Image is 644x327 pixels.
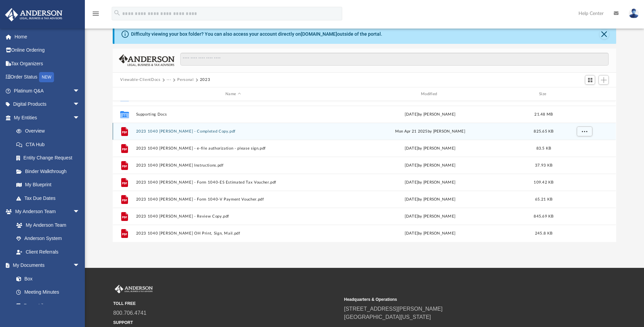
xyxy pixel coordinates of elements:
[344,314,431,320] a: [GEOGRAPHIC_DATA][US_STATE]
[167,77,171,83] button: ···
[113,300,339,307] small: TOLL FREE
[73,205,87,219] span: arrow_drop_down
[5,259,87,272] a: My Documentsarrow_drop_down
[10,138,90,151] a: CTA Hub
[113,310,147,316] a: 800.706.4741
[344,306,443,312] a: [STREET_ADDRESS][PERSON_NAME]
[10,178,87,192] a: My Blueprint
[5,57,90,70] a: Tax Organizers
[10,286,87,299] a: Meeting Minutes
[39,72,54,82] div: NEW
[534,214,554,218] span: 845.69 KB
[120,77,160,83] button: Viewable-ClientDocs
[333,162,527,169] div: [DATE] by [PERSON_NAME]
[3,8,65,21] img: Anderson Advisors Platinum Portal
[5,98,90,111] a: Digital Productsarrow_drop_down
[5,30,90,44] a: Home
[5,84,90,98] a: Platinum Q&Aarrow_drop_down
[10,151,90,165] a: Entity Change Request
[136,129,330,134] button: 2023 1040 [PERSON_NAME] - Completed Copy.pdf
[344,296,570,303] small: Headquarters & Operations
[136,231,330,236] button: 2023 1040 [PERSON_NAME] OH Print, Sign, Mail.pdf
[535,113,553,116] span: 21.48 MB
[180,53,609,66] input: Search files and folders
[116,91,133,97] div: id
[599,75,609,85] button: Add
[333,196,527,203] div: [DATE] by [PERSON_NAME]
[131,31,382,38] div: Difficulty viewing your box folder? You can also access your account directly on outside of the p...
[535,231,552,235] span: 245.8 KB
[333,230,527,237] div: [DATE] by [PERSON_NAME]
[333,91,527,97] div: Modified
[113,9,121,17] i: search
[136,146,330,151] button: 2023 1040 [PERSON_NAME] - e-file authorization - please sign.pdf
[5,111,90,124] a: My Entitiesarrow_drop_down
[73,259,87,273] span: arrow_drop_down
[10,218,83,232] a: My Anderson Team
[534,180,554,184] span: 109.42 KB
[333,128,527,135] div: Mon Apr 21 2025 by [PERSON_NAME]
[10,232,87,245] a: Anderson System
[136,112,330,117] button: Supporting Docs
[10,272,83,286] a: Box
[92,10,100,18] i: menu
[200,77,210,83] button: 2023
[92,13,100,18] a: menu
[301,31,337,37] a: [DOMAIN_NAME]
[535,163,552,167] span: 37.93 KB
[73,111,87,125] span: arrow_drop_down
[177,77,194,83] button: Personal
[560,91,608,97] div: id
[73,84,87,98] span: arrow_drop_down
[5,44,90,57] a: Online Ordering
[10,165,90,178] a: Binder Walkthrough
[600,30,609,39] button: Close
[136,214,330,219] button: 2023 1040 [PERSON_NAME] - Review Copy.pdf
[10,299,83,312] a: Forms Library
[536,147,551,150] span: 83.5 KB
[333,213,527,220] div: [DATE] by [PERSON_NAME]
[113,101,616,242] div: grid
[5,205,87,219] a: My Anderson Teamarrow_drop_down
[333,145,527,152] div: [DATE] by [PERSON_NAME]
[73,98,87,111] span: arrow_drop_down
[577,126,592,137] button: More options
[530,91,557,97] div: Size
[333,111,527,118] div: [DATE] by [PERSON_NAME]
[10,245,87,259] a: Client Referrals
[534,130,554,133] span: 825.65 KB
[136,180,330,185] button: 2023 1040 [PERSON_NAME] - Form 1040-ES Estimated Tax Voucher.pdf
[629,8,639,18] img: User Pic
[10,191,90,205] a: Tax Due Dates
[535,197,552,201] span: 65.21 KB
[136,91,330,97] div: Name
[333,179,527,186] div: [DATE] by [PERSON_NAME]
[136,197,330,202] button: 2023 1040 [PERSON_NAME] - Form 1040-V Payment Voucher.pdf
[136,163,330,168] button: 2023 1040 [PERSON_NAME] Instructions.pdf
[113,285,154,294] img: Anderson Advisors Platinum Portal
[10,124,90,138] a: Overview
[585,75,595,85] button: Switch to Grid View
[113,320,339,326] small: SUPPORT
[5,70,90,84] a: Order StatusNEW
